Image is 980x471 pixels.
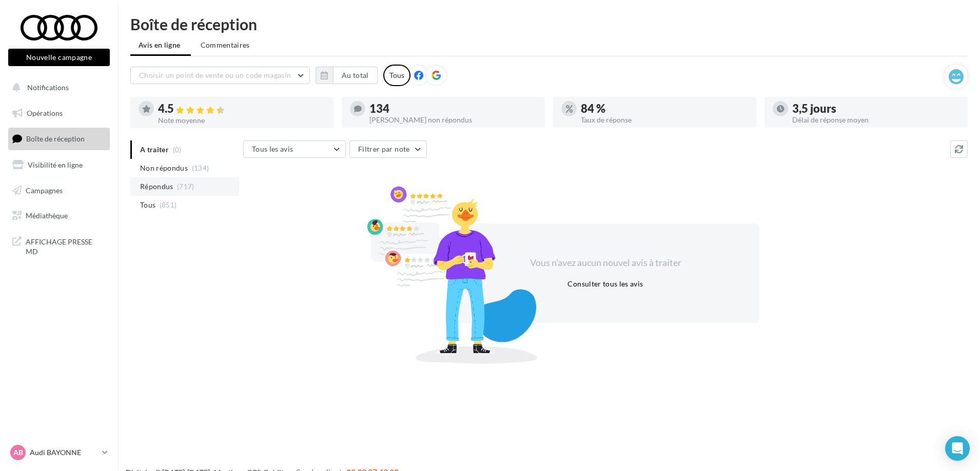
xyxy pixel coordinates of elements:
span: (134) [192,164,209,172]
button: Au total [333,67,378,84]
div: Note moyenne [158,117,325,124]
span: AB [13,447,23,458]
button: Au total [316,67,378,84]
div: Tous [383,65,410,86]
span: (851) [160,201,177,209]
div: 4.5 [158,103,325,115]
div: Open Intercom Messenger [945,436,970,461]
div: Vous n'avez aucun nouvel avis à traiter [517,256,694,270]
span: Choisir un point de vente ou un code magasin [139,71,291,79]
a: Visibilité en ligne [6,154,112,176]
div: Boîte de réception [130,16,968,32]
button: Consulter tous les avis [563,278,647,290]
a: Boîte de réception [6,128,112,150]
a: AB Audi BAYONNE [8,443,110,462]
div: 134 [369,103,537,114]
span: Visibilité en ligne [28,160,83,169]
button: Nouvelle campagne [8,49,110,66]
div: Délai de réponse moyen [792,116,959,124]
a: Campagnes [6,180,112,201]
span: Répondus [140,181,173,192]
button: Tous les avis [243,140,346,158]
a: Médiathèque [6,205,112,227]
span: Boîte de réception [26,134,85,143]
div: [PERSON_NAME] non répondus [369,116,537,124]
span: Tous les avis [252,145,293,153]
div: 84 % [581,103,748,114]
span: AFFICHAGE PRESSE MD [26,235,106,257]
button: Notifications [6,77,108,98]
button: Choisir un point de vente ou un code magasin [130,67,310,84]
span: Commentaires [201,40,250,50]
div: Taux de réponse [581,116,748,124]
button: Filtrer par note [349,140,427,158]
span: Médiathèque [26,211,68,220]
span: (717) [177,182,194,191]
span: Non répondus [140,163,188,173]
p: Audi BAYONNE [30,447,98,458]
span: Notifications [27,83,69,92]
div: 3,5 jours [792,103,959,114]
span: Campagnes [26,186,63,194]
span: Tous [140,200,155,210]
a: Opérations [6,103,112,124]
span: Opérations [27,109,63,117]
a: AFFICHAGE PRESSE MD [6,231,112,261]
